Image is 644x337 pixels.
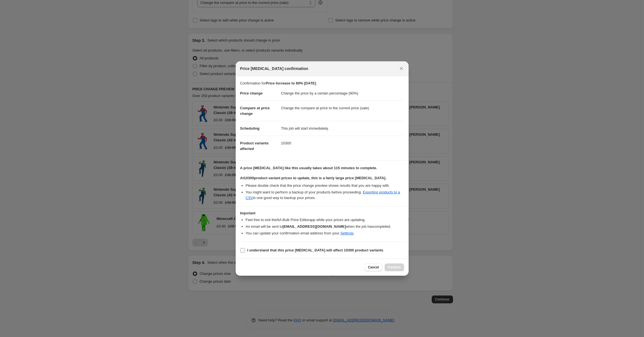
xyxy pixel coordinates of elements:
[281,136,404,151] dd: 10300
[397,65,405,72] button: Close
[246,217,404,223] li: Feel free to exit the NA Bulk Price Editor app while your prices are updating.
[266,81,316,85] b: Price Increase to 80% [DATE]
[240,176,387,180] b: At 10300 product variant prices to update, this is a fairly large price [MEDICAL_DATA].
[365,263,382,271] button: Cancel
[340,231,353,235] a: Settings
[240,66,308,71] span: Price [MEDICAL_DATA] confirmation
[247,248,383,252] b: I understand that this price [MEDICAL_DATA] will affect 10300 product variants
[246,183,404,188] li: Please double check that the price change preview shows results that you are happy with.
[281,101,404,115] dd: Change the compare at price to the current price (sale)
[246,190,400,200] a: Exporting products to a CSV
[240,166,377,170] b: A price [MEDICAL_DATA] like this usually takes about 115 minutes to complete.
[240,81,404,86] p: Confirmation for
[240,91,263,95] span: Price change
[240,126,260,130] span: Scheduling
[246,231,404,236] li: You can update your confirmation email address from your .
[368,265,379,270] span: Cancel
[246,190,404,201] li: You might want to perform a backup of your products before proceeding. is one good way to backup ...
[281,86,404,101] dd: Change the price by a certain percentage (80%)
[283,224,346,229] b: [EMAIL_ADDRESS][DOMAIN_NAME]
[246,224,404,229] li: An email will be sent to when the job has completed .
[281,121,404,136] dd: This job will start immediately.
[240,211,404,215] h3: Important
[240,106,270,116] span: Compare at price change
[240,141,269,151] span: Product variants affected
